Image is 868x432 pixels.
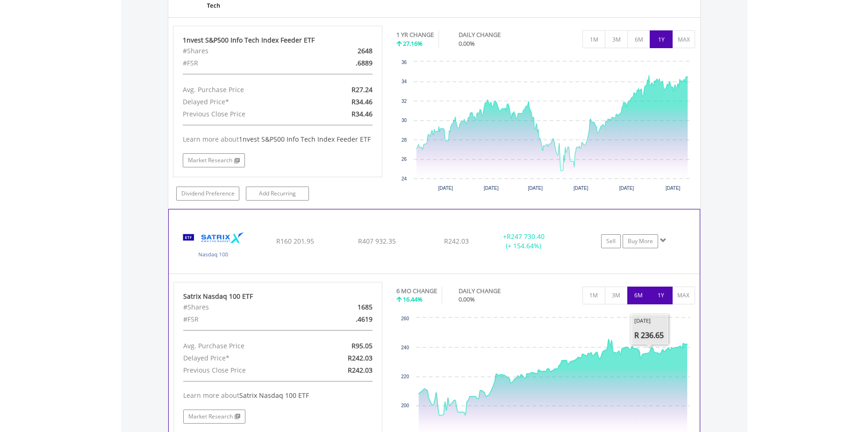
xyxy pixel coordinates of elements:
span: 0.00% [459,295,475,303]
div: DAILY CHANGE [459,287,533,295]
a: Market Research [183,410,245,424]
text: [DATE] [619,186,634,191]
text: [DATE] [666,186,681,191]
a: Add Recurring [246,187,309,201]
div: .6889 [311,57,379,69]
div: 1nvest S&P500 Info Tech Index Feeder ETF [183,36,373,45]
span: R407 932.35 [358,237,396,245]
div: 1 YR CHANGE [396,30,434,39]
button: 3M [605,30,628,48]
div: Avg. Purchase Price [176,340,312,352]
span: Satrix Nasdaq 100 ETF [239,391,309,400]
text: 32 [402,99,407,104]
text: 240 [401,345,409,350]
div: #Shares [176,45,312,57]
span: 16.44% [403,295,423,303]
text: 220 [401,374,409,379]
text: 24 [402,176,407,181]
span: 1nvest S&P500 Info Tech Index Feeder ETF [239,135,371,144]
span: R242.03 [348,366,373,374]
div: 6 MO CHANGE [396,287,437,295]
button: 1M [582,30,605,48]
span: R95.05 [352,341,373,350]
div: Chart. Highcharts interactive chart. [396,57,696,197]
div: Previous Close Price [176,364,312,376]
div: Previous Close Price [176,108,312,120]
text: 30 [402,118,407,123]
a: Buy More [623,234,658,248]
div: Satrix Nasdaq 100 ETF [183,292,373,301]
button: MAX [672,30,695,48]
a: Dividend Preference [176,187,239,201]
a: Market Research [183,153,245,167]
text: [DATE] [484,186,499,191]
text: 36 [402,60,407,65]
div: + (+ 154.64%) [488,232,559,251]
div: Delayed Price* [176,96,312,108]
text: [DATE] [528,186,543,191]
div: Learn more about [183,391,373,400]
text: 260 [401,316,409,321]
span: 27.16% [403,39,423,48]
span: R242.03 [444,237,469,245]
span: R34.46 [352,97,373,106]
button: 3M [605,287,628,304]
div: #FSR [176,313,312,325]
img: TFSA.STXNDQ.png [173,221,254,271]
div: 2648 [311,45,379,57]
button: 1M [582,287,605,304]
button: MAX [672,287,695,304]
button: 1Y [650,287,673,304]
div: DAILY CHANGE [459,30,533,39]
text: [DATE] [438,186,453,191]
div: #Shares [176,301,312,313]
div: Delayed Price* [176,352,312,364]
button: 1Y [650,30,673,48]
text: 34 [402,79,407,84]
span: R242.03 [348,353,373,362]
button: 6M [627,30,650,48]
div: #FSR [176,57,312,69]
text: 26 [402,157,407,162]
div: Learn more about [183,135,373,144]
svg: Interactive chart [396,57,695,197]
span: R27.24 [352,85,373,94]
button: 6M [627,287,650,304]
text: 200 [401,403,409,408]
span: R34.46 [352,109,373,118]
a: Sell [601,234,621,248]
span: 0.00% [459,39,475,48]
div: 1685 [312,301,380,313]
span: R160 201.95 [276,237,314,245]
text: [DATE] [574,186,588,191]
div: Avg. Purchase Price [176,84,312,96]
span: R247 730.40 [507,232,545,241]
text: 28 [402,137,407,143]
div: .4619 [312,313,380,325]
